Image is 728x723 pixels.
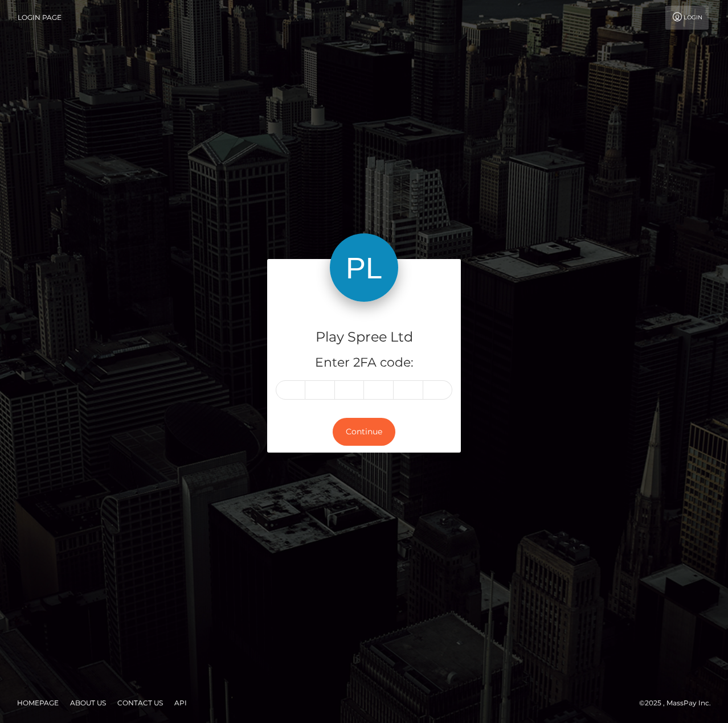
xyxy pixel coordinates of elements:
[665,6,709,30] a: Login
[333,418,395,446] button: Continue
[639,697,719,709] div: © 2025 , MassPay Inc.
[170,694,191,712] a: API
[276,354,452,372] h5: Enter 2FA code:
[66,694,111,712] a: About Us
[330,233,398,302] img: Play Spree Ltd
[18,6,62,30] a: Login Page
[276,327,452,347] h4: Play Spree Ltd
[13,694,63,712] a: Homepage
[113,694,167,712] a: Contact Us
